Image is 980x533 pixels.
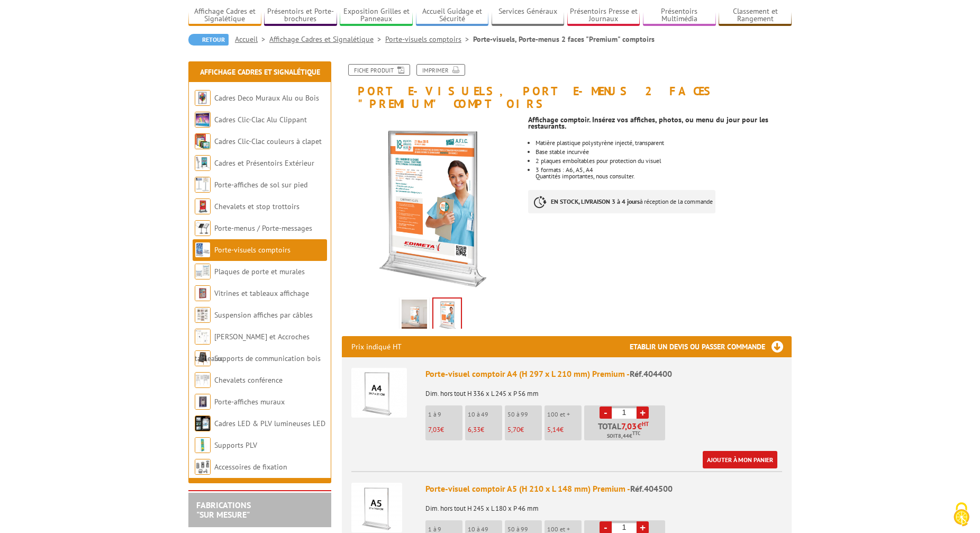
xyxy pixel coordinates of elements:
a: Exposition Grilles et Panneaux [340,7,413,24]
p: 10 à 49 [468,526,502,533]
div: Porte-visuel comptoir A4 (H 297 x L 210 mm) Premium - [425,368,782,380]
a: Accueil [235,34,269,44]
a: Cadres Deco Muraux Alu ou Bois [214,93,319,103]
span: 6,33 [468,425,480,434]
a: Porte-menus / Porte-messages [214,223,312,233]
img: Cadres et Présentoirs Extérieur [195,155,211,171]
li: 2 plaques emboîtables pour protection du visuel [536,158,792,164]
p: 50 à 99 [507,411,542,418]
strong: EN STOCK, LIVRAISON 3 à 4 jours [551,197,640,205]
img: porte_visuels_porte_menus_2_faces_premium_comptoirs_404400_mise_en_situation.jpg [402,300,427,332]
p: € [468,426,502,433]
p: 10 à 49 [468,411,502,418]
img: Cimaises et Accroches tableaux [195,329,211,345]
p: Dim. hors tout H 336 x L 245 x P 56 mm [425,383,782,398]
img: Porte-affiches muraux [195,394,211,410]
a: Affichage Cadres et Signalétique [269,34,385,44]
p: Prix indiqué HT [351,336,402,357]
a: Cadres et Présentoirs Extérieur [214,158,314,168]
sup: HT [642,420,649,428]
p: 1 à 9 [428,526,462,533]
a: - [600,406,612,419]
h1: Porte-visuels, Porte-menus 2 faces "Premium" comptoirs [334,64,800,110]
img: Chevalets conférence [195,372,211,388]
li: Base stable incurvée [536,149,792,155]
span: 5,70 [507,425,520,434]
a: Fiche produit [348,64,410,76]
span: 5,14 [547,425,560,434]
a: Plaques de porte et murales [214,267,305,276]
li: Porte-visuels, Porte-menus 2 faces "Premium" comptoirs [473,34,655,44]
a: Chevalets et stop trottoirs [214,202,300,211]
p: 50 à 99 [507,526,542,533]
img: Chevalets et stop trottoirs [195,198,211,214]
img: Suspension affiches par câbles [195,307,211,323]
li: 3 formats : A6, A5, A4 Quantités importantes, nous consulter. [536,167,792,179]
a: [PERSON_NAME] et Accroches tableaux [195,332,310,363]
a: Présentoirs Presse et Journaux [567,7,640,24]
a: Porte-visuels comptoirs [385,34,473,44]
img: Supports PLV [195,437,211,453]
img: Porte-affiches de sol sur pied [195,177,211,193]
strong: Affichage comptoir. Insérez vos affiches, photos, ou menu du jour pour les restaurants. [528,115,768,131]
span: € [637,422,642,430]
span: Soit € [607,432,640,440]
a: Cadres LED & PLV lumineuses LED [214,419,325,428]
p: Dim. hors tout H 245 x L 180 x P 46 mm [425,498,782,512]
a: Chevalets conférence [214,375,283,385]
img: Porte-visuel comptoir A5 (H 210 x L 148 mm) Premium [351,483,402,532]
img: Cadres Deco Muraux Alu ou Bois [195,90,211,106]
p: € [507,426,542,433]
sup: TTC [632,430,640,436]
a: Cadres Clic-Clac couleurs à clapet [214,137,322,146]
li: Matière plastique polystyrène injecté, transparent [536,140,792,146]
img: Porte-visuels comptoirs [195,242,211,258]
a: Présentoirs et Porte-brochures [264,7,337,24]
img: Cadres LED & PLV lumineuses LED [195,415,211,431]
a: Ajouter à mon panier [703,451,777,468]
a: Porte-affiches de sol sur pied [214,180,307,189]
span: 8,44 [618,432,629,440]
p: € [547,426,582,433]
img: Vitrines et tableaux affichage [195,285,211,301]
span: 7,03 [621,422,637,430]
p: 100 et + [547,526,582,533]
a: Vitrines et tableaux affichage [214,288,309,298]
a: Accessoires de fixation [214,462,287,472]
span: Réf.404500 [630,483,673,494]
img: porte_visuels_comptoirs_404400_1.jpg [342,115,520,294]
h3: Etablir un devis ou passer commande [630,336,792,357]
img: porte_visuels_comptoirs_404400_1.jpg [433,299,461,331]
a: Imprimer [416,64,465,76]
img: Cookies (fenêtre modale) [948,501,975,528]
a: Services Généraux [492,7,565,24]
a: + [637,406,649,419]
a: Supports PLV [214,440,257,450]
a: Présentoirs Multimédia [643,7,716,24]
img: Cadres Clic-Clac Alu Clippant [195,112,211,128]
a: Classement et Rangement [719,7,792,24]
a: Suspension affiches par câbles [214,310,313,320]
a: Supports de communication bois [214,354,321,363]
span: 7,03 [428,425,440,434]
a: Affichage Cadres et Signalétique [188,7,261,24]
a: Cadres Clic-Clac Alu Clippant [214,115,307,124]
a: Porte-affiches muraux [214,397,285,406]
img: Porte-visuel comptoir A4 (H 297 x L 210 mm) Premium [351,368,407,418]
span: Réf.404400 [630,368,672,379]
img: Accessoires de fixation [195,459,211,475]
p: 100 et + [547,411,582,418]
img: Cadres Clic-Clac couleurs à clapet [195,133,211,149]
p: € [428,426,462,433]
p: à réception de la commande [528,190,715,213]
a: Retour [188,34,229,46]
img: Porte-menus / Porte-messages [195,220,211,236]
p: Total [587,422,665,440]
a: Affichage Cadres et Signalétique [200,67,320,77]
img: Plaques de porte et murales [195,264,211,279]
div: Porte-visuel comptoir A5 (H 210 x L 148 mm) Premium - [425,483,782,495]
p: 1 à 9 [428,411,462,418]
a: Porte-visuels comptoirs [214,245,291,255]
a: Accueil Guidage et Sécurité [416,7,489,24]
button: Cookies (fenêtre modale) [943,497,980,533]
